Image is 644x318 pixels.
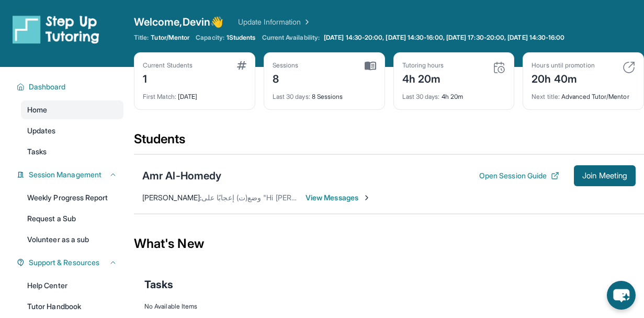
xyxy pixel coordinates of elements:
[29,82,66,92] span: Dashboard
[273,86,376,101] div: 8 Sessions
[142,193,201,202] span: [PERSON_NAME] :
[237,61,246,70] img: card
[402,70,444,86] div: 4h 20m
[142,168,221,183] div: Amr Al-Homedy
[27,105,47,115] span: Home
[143,86,246,101] div: [DATE]
[227,33,256,42] span: 1 Students
[143,93,176,100] span: First Match :
[322,33,567,42] a: [DATE] 14:30-20:00, [DATE] 14:30-16:00, [DATE] 17:30-20:00, [DATE] 14:30-16:00
[21,121,123,140] a: Updates
[21,100,123,119] a: Home
[479,171,559,181] button: Open Session Guide
[363,194,371,202] img: Chevron-Right
[134,221,644,267] div: What's New
[324,33,564,42] span: [DATE] 14:30-20:00, [DATE] 14:30-16:00, [DATE] 17:30-20:00, [DATE] 14:30-16:00
[13,15,99,44] img: logo
[21,188,123,207] a: Weekly Progress Report
[143,61,193,70] div: Current Students
[273,61,299,70] div: Sessions
[21,297,123,316] a: Tutor Handbook
[582,173,627,179] span: Join Meeting
[25,82,117,92] button: Dashboard
[238,17,311,27] a: Update Information
[134,33,149,42] span: Title:
[532,70,594,86] div: 20h 40m
[574,165,636,186] button: Join Meeting
[21,230,123,249] a: Volunteer as a sub
[134,131,644,154] div: Students
[532,61,594,70] div: Hours until promotion
[301,17,311,27] img: Chevron Right
[402,93,440,100] span: Last 30 days :
[21,276,123,295] a: Help Center
[144,277,173,292] span: Tasks
[29,169,101,180] span: Session Management
[134,15,223,29] span: Welcome, Devin 👋
[273,70,299,86] div: 8
[402,61,444,70] div: Tutoring hours
[623,61,635,74] img: card
[21,142,123,161] a: Tasks
[262,33,320,42] span: Current Availability:
[25,169,117,180] button: Session Management
[196,33,224,42] span: Capacity:
[273,93,310,100] span: Last 30 days :
[27,126,56,136] span: Updates
[201,193,592,202] span: وضع(ت) إعجابًا على "Hi [PERSON_NAME], our session is starting right now, please feel free to join...
[493,61,505,74] img: card
[402,86,506,101] div: 4h 20m
[532,93,560,100] span: Next title :
[25,257,117,268] button: Support & Resources
[532,86,635,101] div: Advanced Tutor/Mentor
[21,209,123,228] a: Request a Sub
[143,70,193,86] div: 1
[27,146,47,157] span: Tasks
[365,61,376,71] img: card
[29,257,99,268] span: Support & Resources
[151,33,189,42] span: Tutor/Mentor
[144,302,634,311] div: No Available Items
[607,281,636,310] button: chat-button
[306,192,371,203] span: View Messages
